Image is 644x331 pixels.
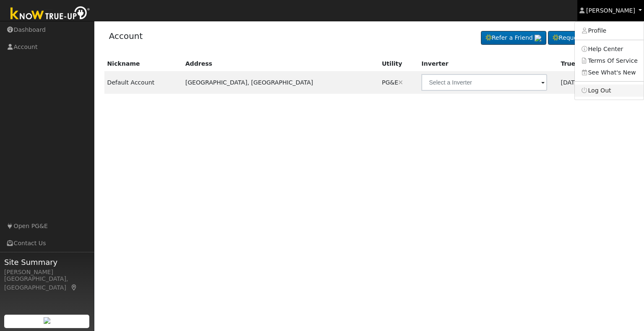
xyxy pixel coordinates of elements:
[561,59,602,68] div: True-Up
[558,71,605,94] td: [DATE]
[70,284,78,291] a: Map
[104,71,182,94] td: Default Account
[4,268,90,277] div: [PERSON_NAME]
[575,85,644,96] a: Log Out
[548,31,629,45] a: Request a Cleaning
[44,317,50,324] img: retrieve
[107,59,179,68] div: Nickname
[398,79,403,86] a: Disconnect
[575,25,644,37] a: Profile
[575,55,644,67] a: Terms Of Service
[6,5,94,23] img: Know True-Up
[535,35,541,41] img: retrieve
[481,31,546,45] a: Refer a Friend
[421,74,547,91] input: Select a Inverter
[575,67,644,78] a: See What's New
[421,59,555,68] div: Inverter
[185,59,376,68] div: Address
[382,59,415,68] div: Utility
[586,7,635,14] span: [PERSON_NAME]
[4,275,90,292] div: [GEOGRAPHIC_DATA], [GEOGRAPHIC_DATA]
[182,71,379,94] td: [GEOGRAPHIC_DATA], [GEOGRAPHIC_DATA]
[379,71,419,94] td: PG&E
[575,43,644,55] a: Help Center
[109,31,143,41] a: Account
[4,257,90,268] span: Site Summary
